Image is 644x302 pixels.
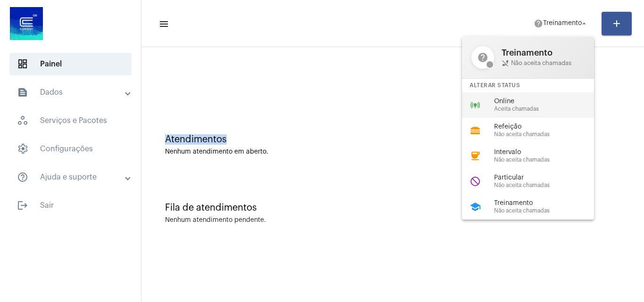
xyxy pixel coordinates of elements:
[494,123,602,131] span: Refeição
[462,79,594,92] div: Alterar Status
[502,59,509,67] mat-icon: phone_disabled
[471,46,494,69] mat-icon: help
[502,48,585,57] span: Treinamento
[470,125,481,136] mat-icon: lunch_dining
[494,182,602,188] span: Não aceita chamadas
[494,149,602,156] span: Intervalo
[494,157,602,163] span: Não aceita chamadas
[494,98,602,105] span: Online
[470,201,481,212] mat-icon: school
[494,200,602,207] span: Treinamento
[494,174,602,181] span: Particular
[470,150,481,162] mat-icon: coffee
[470,176,481,187] mat-icon: do_not_disturb
[494,131,602,138] span: Não aceita chamadas
[470,99,481,111] mat-icon: online_prediction
[494,106,602,112] span: Aceita chamadas
[494,208,602,214] span: Não aceita chamadas
[502,59,585,67] span: Não aceita chamadas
